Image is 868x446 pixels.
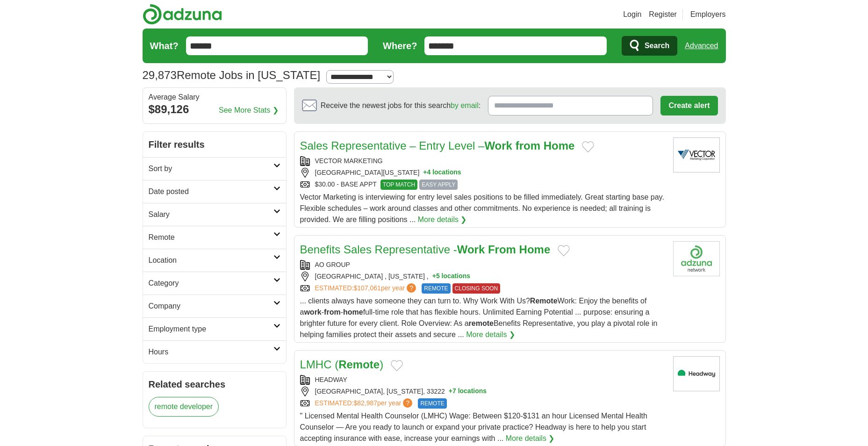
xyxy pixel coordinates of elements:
[149,255,273,266] h2: Location
[457,243,485,256] strong: Work
[432,272,436,281] span: +
[544,139,575,152] strong: Home
[660,96,717,115] button: Create alert
[469,319,494,327] strong: remote
[324,308,341,316] strong: from
[519,243,551,256] strong: Home
[149,232,273,243] h2: Remote
[452,283,501,294] span: CLOSING SOON
[143,317,286,340] a: Employment type
[149,278,273,289] h2: Category
[143,226,286,249] a: Remote
[383,39,417,53] label: Where?
[315,157,383,165] a: VECTOR MARKETING
[315,376,347,383] a: HEADWAY
[149,186,273,197] h2: Date posted
[449,387,452,396] span: +
[300,193,664,223] span: Vector Marketing is interviewing for entry level sales positions to be filled immediately. Great ...
[418,214,467,225] a: More details ❯
[645,36,669,55] span: Search
[466,329,515,340] a: More details ❯
[418,398,446,409] span: REMOTE
[300,139,575,152] a: Sales Representative – Entry Level –Work from Home
[353,284,380,292] span: $107,061
[516,139,540,152] strong: from
[338,358,380,371] strong: Remote
[143,67,177,84] span: 29,873
[300,260,666,270] div: AO GROUP
[143,295,286,317] a: Company
[143,180,286,203] a: Date posted
[300,297,658,338] span: ... clients always have someone they can turn to. Why Work With Us? Work: Enjoy the benefits of a...
[423,168,461,178] button: +4 locations
[149,209,273,220] h2: Salary
[690,9,726,20] a: Employers
[451,101,479,109] a: by email
[149,163,273,174] h2: Sort by
[149,377,280,391] h2: Related searches
[143,132,286,157] h2: Filter results
[622,36,677,56] button: Search
[300,387,666,396] div: [GEOGRAPHIC_DATA], [US_STATE], 33222
[315,283,418,294] a: ESTIMATED:$107,061per year?
[300,168,666,178] div: [GEOGRAPHIC_DATA][US_STATE]
[321,100,481,111] span: Receive the newest jobs for this search :
[506,433,555,444] a: More details ❯
[685,36,718,55] a: Advanced
[488,243,516,256] strong: From
[558,245,570,256] button: Add to favorite jobs
[623,9,641,20] a: Login
[149,301,273,312] h2: Company
[449,387,487,396] button: +7 locations
[649,9,677,20] a: Register
[673,241,720,276] img: Company logo
[300,412,647,442] span: " Licensed Mental Health Counselor (LMHC) Wage: Between $120-$131 an hour Licensed Mental Health ...
[582,141,594,152] button: Add to favorite jobs
[343,308,363,316] strong: home
[673,356,720,391] img: Headway logo
[143,157,286,180] a: Sort by
[143,340,286,363] a: Hours
[143,69,321,81] h1: Remote Jobs in [US_STATE]
[149,94,280,101] div: Average Salary
[300,243,551,256] a: Benefits Sales Representative -Work From Home
[143,249,286,272] a: Location
[315,398,415,409] a: ESTIMATED:$82,987per year?
[300,272,666,281] div: [GEOGRAPHIC_DATA] , [US_STATE] ,
[422,283,450,294] span: REMOTE
[300,358,384,371] a: LMHC (Remote)
[300,180,666,190] div: $30.00 - BASE APPT
[380,180,417,190] span: TOP MATCH
[149,324,273,335] h2: Employment type
[419,180,458,190] span: EASY APPLY
[143,272,286,295] a: Category
[403,398,412,408] span: ?
[353,399,377,407] span: $82,987
[150,39,179,53] label: What?
[219,105,279,116] a: See More Stats ❯
[673,137,720,173] img: Vector Marketing logo
[149,397,219,417] a: remote developer
[149,101,280,118] div: $89,126
[149,346,273,358] h2: Hours
[484,139,512,152] strong: Work
[143,203,286,226] a: Salary
[423,168,427,178] span: +
[432,272,470,281] button: +5 locations
[530,297,558,305] strong: Remote
[407,283,416,293] span: ?
[143,4,222,25] img: Adzuna logo
[391,360,403,371] button: Add to favorite jobs
[304,308,321,316] strong: work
